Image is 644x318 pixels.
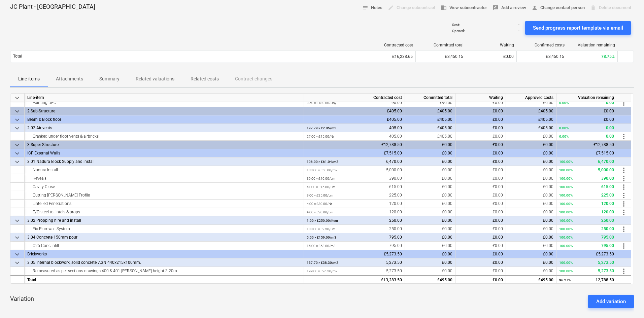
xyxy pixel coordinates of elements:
div: 2 Sub-Structure [27,107,301,115]
div: £13,283.50 [304,275,405,284]
p: Related valuations [136,75,174,82]
div: 120.00 [559,200,614,208]
span: £0.00 [493,184,503,189]
div: ICF External Walls [27,149,301,157]
div: £0.00 [455,115,506,124]
small: 39.00 × £10.00 / Lm [307,177,335,180]
small: 137.70 × £38.30 / m2 [307,261,338,264]
div: 250.00 [559,216,614,225]
div: £405.00 [506,107,556,115]
div: Painting DPC [27,99,301,107]
div: Approved costs [506,94,556,102]
div: 3.05 Internal blockwork, solid concrete 7.3N 440x215x100mm. [27,258,301,267]
span: £405.00 [538,126,553,130]
div: £5,273.50 [304,250,405,258]
div: 5,273.50 [307,258,402,267]
div: 5,273.50 [559,267,614,275]
p: Total [13,54,22,59]
p: - [518,23,519,27]
div: 120.00 [307,208,402,216]
small: 0.00% [559,135,569,138]
div: £0.00 [556,115,617,124]
p: - [518,29,519,33]
div: £405.00 [506,115,556,124]
div: £495.00 [506,275,556,284]
div: £405.00 [304,115,405,124]
span: business [441,5,447,11]
div: 390.00 [559,174,614,183]
span: £0.00 [493,159,503,164]
div: 795.00 [559,242,614,250]
span: keyboard_arrow_down [13,149,21,157]
div: Valuation remaining [570,43,615,47]
div: 3.04 Concrete 150mm pour [27,233,301,242]
span: £0.00 [493,260,503,265]
span: £0.00 [543,100,553,105]
span: £0.00 [493,235,503,240]
div: Add variation [596,297,626,306]
p: Line-items [18,75,40,82]
span: keyboard_arrow_down [13,250,21,258]
div: 615.00 [307,183,402,191]
span: keyboard_arrow_down [13,107,21,115]
span: £0.00 [493,100,503,105]
div: 2.02 Air vents [27,124,301,132]
div: £7,515.00 [556,149,617,157]
small: 100.00% [559,244,573,248]
span: £0.00 [493,226,503,231]
div: Send progress report template via email [533,24,623,32]
span: £0.00 [543,159,553,164]
small: 100.00% [559,202,573,206]
div: 405.00 [307,132,402,141]
small: 1.00 × £250.00 / Item [307,219,338,222]
div: £495.00 [405,275,455,284]
span: £0.00 [543,184,553,189]
span: £0.00 [493,201,503,206]
div: 120.00 [307,200,402,208]
div: £0.00 [506,250,556,258]
span: £0.00 [543,226,553,231]
small: 0.00% [559,126,569,130]
div: 12,788.50 [559,276,614,284]
div: £12,788.50 [304,141,405,149]
span: notes [362,5,368,11]
div: 0.00 [559,99,614,107]
small: 197.79 × £2.05 / m2 [307,126,336,130]
span: more_vert [620,166,628,174]
span: £0.00 [543,260,553,265]
div: 5,273.50 [559,258,614,267]
small: 100.00% [559,219,573,222]
span: £0.00 [442,269,452,273]
span: £0.00 [493,269,503,273]
span: £0.00 [503,54,514,59]
span: more_vert [620,242,628,250]
p: Variation [10,295,34,303]
span: £405.00 [437,134,452,139]
div: 615.00 [559,183,614,191]
small: 0.50 × £180.00 / Day [307,101,336,105]
span: more_vert [620,175,628,183]
span: £0.00 [442,168,452,172]
div: £7,515.00 [304,149,405,157]
div: 5,000.00 [559,166,614,174]
div: Cavity Close [27,183,301,191]
div: Line-item [25,94,304,102]
span: £0.00 [442,210,452,214]
div: 250.00 [307,216,402,225]
span: more_vert [620,99,628,107]
div: £0.00 [556,107,617,115]
span: £3,450.15 [445,54,463,59]
div: 405.00 [307,124,402,132]
span: more_vert [620,267,628,275]
span: keyboard_arrow_down [13,141,21,149]
span: more_vert [620,133,628,141]
small: 5.00 × £159.00 / m3 [307,236,336,239]
button: Change contact person [529,3,587,13]
small: 100.00% [559,177,573,180]
div: 120.00 [559,208,614,216]
div: £405.00 [405,115,455,124]
span: View subcontractor [441,4,487,12]
div: 225.00 [307,191,402,200]
span: person [532,5,538,11]
button: Add variation [588,295,634,308]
